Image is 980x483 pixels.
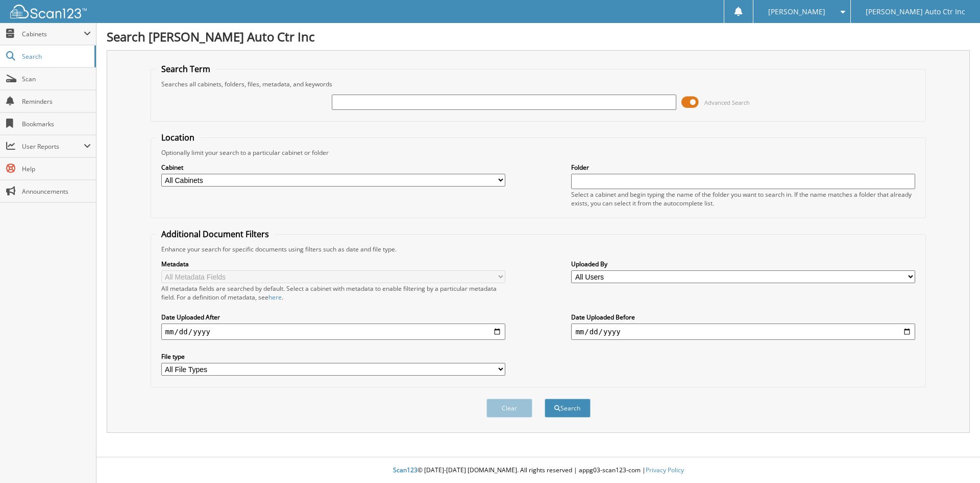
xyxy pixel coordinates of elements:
[161,324,505,340] input: start
[107,28,970,45] h1: Search [PERSON_NAME] Auto Ctr Inc
[22,165,91,173] span: Help
[156,63,215,75] legend: Search Term
[866,9,965,15] span: [PERSON_NAME] Auto Ctr Inc
[156,228,274,240] legend: Additional Document Filters
[929,434,980,483] iframe: Chat Widget
[22,30,84,38] span: Cabinets
[156,245,921,254] div: Enhance your search for specific documents using filters such as date and file type.
[22,187,91,196] span: Announcements
[486,399,532,418] button: Clear
[156,148,921,157] div: Optionally limit your search to a particular cabinet or folder
[161,284,505,302] div: All metadata fields are searched by default. Select a cabinet with metadata to enable filtering b...
[22,142,84,151] span: User Reports
[571,190,915,208] div: Select a cabinet and begin typing the name of the folder you want to search in. If the name match...
[22,97,91,106] span: Reminders
[268,293,282,302] a: here
[22,52,89,61] span: Search
[571,324,915,340] input: end
[571,163,915,172] label: Folder
[545,399,591,418] button: Search
[161,352,505,361] label: File type
[156,132,200,143] legend: Location
[393,466,418,474] span: Scan123
[161,163,505,172] label: Cabinet
[10,5,87,18] img: scan123-logo-white.svg
[571,313,915,321] label: Date Uploaded Before
[768,9,825,15] span: [PERSON_NAME]
[22,75,91,83] span: Scan
[161,313,505,321] label: Date Uploaded After
[571,260,915,268] label: Uploaded By
[704,99,750,106] span: Advanced Search
[156,80,921,88] div: Searches all cabinets, folders, files, metadata, and keywords
[646,466,684,474] a: Privacy Policy
[96,458,980,483] div: © [DATE]-[DATE] [DOMAIN_NAME]. All rights reserved | appg03-scan123-com |
[22,120,91,128] span: Bookmarks
[161,260,505,268] label: Metadata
